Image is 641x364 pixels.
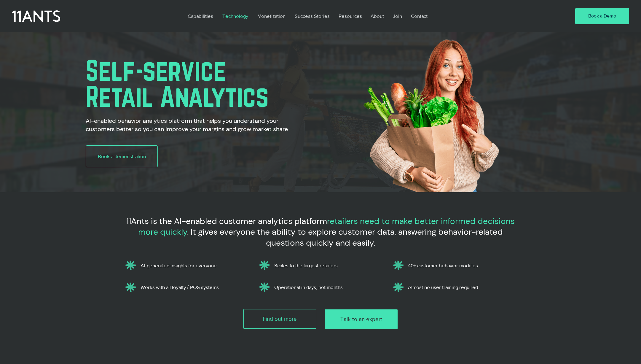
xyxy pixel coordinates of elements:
[254,9,288,23] p: Monetization
[263,315,297,323] span: Find out more
[290,9,334,23] a: Success Stories
[183,9,218,23] a: Capabilities
[138,216,515,237] span: retailers need to make better informed decisions more quickly
[98,153,146,160] span: Book a demonstration
[243,309,316,329] a: Find out more
[408,9,430,23] p: Contact
[368,9,387,23] p: About
[126,216,327,227] span: 11Ants is the AI-enabled customer analytics platform
[575,8,629,25] a: Book a Demo
[334,9,366,23] a: Resources
[183,9,558,23] nav: Site
[187,226,503,248] span: . It gives everyone the ability to explore customer data, answering behavior-related questions qu...
[588,13,616,19] span: Book a Demo
[325,309,398,329] a: Talk to an expert
[406,9,433,23] a: Contact
[292,9,333,23] p: Success Stories
[219,9,251,23] p: Technology
[86,145,158,167] a: Book a demonstration
[185,9,216,23] p: Capabilities
[86,117,290,133] h2: AI-enabled behavior analytics platform that helps you understand your customers better so you can...
[86,55,226,86] span: Self-service
[274,284,383,290] p: Operational in days, not months
[388,9,406,23] a: Join
[274,263,383,268] p: Scales to the largest retailers
[86,81,269,112] span: Retail Analytics
[340,315,382,323] span: Talk to an expert
[390,9,405,23] p: Join
[141,284,249,290] p: Works with all loyalty / POS systems
[408,284,517,290] p: Almost no user training required
[366,9,388,23] a: About
[141,263,217,268] span: AI-generated insights for everyone
[408,263,517,268] p: 40+ customer behavior modules
[218,9,253,23] a: Technology
[336,9,365,23] p: Resources
[253,9,290,23] a: Monetization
